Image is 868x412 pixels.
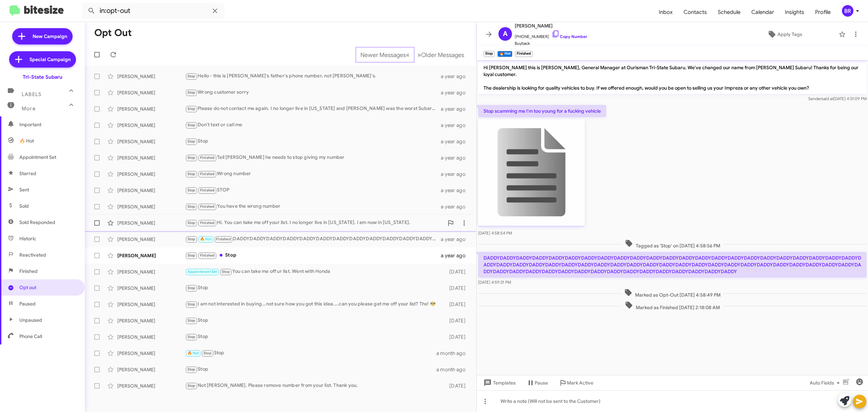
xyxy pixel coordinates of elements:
span: Newer Messages [360,51,406,59]
span: 🔥 Hot [188,351,199,355]
div: a year ago [441,138,471,145]
div: a year ago [441,122,471,129]
span: Appointment Set [188,269,217,274]
span: Calendar [746,2,780,22]
span: Stop [188,139,196,144]
div: [PERSON_NAME] [117,317,185,324]
div: [DATE] [442,285,471,292]
span: Finished [19,268,38,275]
span: Finished [200,253,215,258]
span: Templates [482,377,516,389]
span: Stop [188,302,196,306]
small: 🔥 Hot [497,51,512,57]
a: Special Campaign [9,51,76,68]
p: DADDYDADDYDADDYDADDYDADDYDADDYDADDYDADDYDADDYDADDYDADDYDADDYDADDYDADDYDADDYDADDYDADDYDADDYDADDYDA... [478,252,867,278]
div: [PERSON_NAME] [117,285,185,292]
div: [PERSON_NAME] [117,366,185,373]
div: Tri-State Subaru [23,74,62,80]
div: Don't text or call me [185,121,441,129]
div: I am not interested in buying...not sure how you got this idea....can you please get me off your ... [185,300,442,308]
span: Tagged as 'Stop' on [DATE] 4:58:56 PM [622,239,723,249]
small: Finished [515,51,533,57]
div: a year ago [441,106,471,112]
div: a year ago [441,252,471,259]
span: Stop [188,286,196,290]
span: Apply Tags [777,28,802,40]
nav: Page navigation example [357,48,468,62]
span: [DATE] 4:58:54 PM [478,230,512,236]
div: Stop [185,333,442,341]
span: Labels [22,91,41,97]
div: [PERSON_NAME] [117,138,185,145]
h1: Opt Out [94,27,132,38]
div: [DATE] [442,301,471,308]
span: Stop [188,155,196,160]
span: Finished [200,221,215,225]
span: Buyback [515,40,587,47]
span: Stop [188,383,196,388]
button: BR [836,5,861,17]
div: [PERSON_NAME] [117,154,185,161]
div: [PERSON_NAME] [117,252,185,259]
div: [PERSON_NAME] [117,268,185,275]
div: a year ago [441,73,471,80]
div: a year ago [441,154,471,161]
span: 🔥 Hot [19,137,34,144]
div: Stop [185,284,442,292]
div: Please do not contact me again. I no longer live in [US_STATE] and [PERSON_NAME] was the worst Su... [185,105,441,113]
button: Templates [477,377,521,389]
span: Opt out [19,284,36,291]
div: a month ago [436,366,471,373]
span: Stop [188,123,196,127]
div: a year ago [441,236,471,243]
span: Sold Responded [19,219,55,226]
div: Stop [185,349,436,357]
div: [PERSON_NAME] [117,301,185,308]
span: « [406,51,410,59]
div: [DATE] [442,317,471,324]
div: Hi. You can take me off your list. I no longer live in [US_STATE]. I am now in [US_STATE]. [185,219,444,227]
div: a year ago [441,89,471,96]
span: said at [822,96,833,101]
a: Schedule [712,2,746,22]
div: [PERSON_NAME] [117,171,185,177]
button: Next [413,48,468,62]
span: Finished [200,155,215,160]
span: Unpaused [19,317,42,323]
span: Sender [DATE] 4:31:09 PM [808,96,867,101]
span: Finished [200,188,215,192]
span: [PERSON_NAME] [515,22,587,30]
span: Special Campaign [29,56,71,63]
div: Wrong customer sorry [185,89,441,96]
a: Inbox [653,2,678,22]
div: STOP [185,186,441,194]
img: 9k= [478,119,585,226]
div: a year ago [441,187,471,194]
span: [DATE] 4:59:31 PM [478,280,511,285]
div: BR [842,5,853,17]
div: Tell [PERSON_NAME] he needs to stop giving my number [185,154,441,162]
span: New Campaign [33,33,67,40]
span: [PHONE_NUMBER] [515,30,587,40]
span: Starred [19,170,36,177]
span: Marked as Finished [DATE] 2:18:08 AM [622,301,723,311]
button: Apply Tags [733,28,835,40]
div: [PERSON_NAME] [117,236,185,243]
span: Stop [188,335,196,339]
span: Stop [188,253,196,258]
span: Profile [810,2,836,22]
span: Stop [188,107,196,111]
input: Search [82,3,224,19]
span: Finished [200,172,215,176]
span: Contacts [678,2,712,22]
div: Stop [185,366,436,373]
span: Finished [200,204,215,209]
div: a year ago [441,171,471,177]
span: Stop [188,367,196,372]
a: Copy Number [552,34,587,39]
span: More [22,106,36,112]
a: Insights [780,2,810,22]
div: [PERSON_NAME] [117,73,185,80]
